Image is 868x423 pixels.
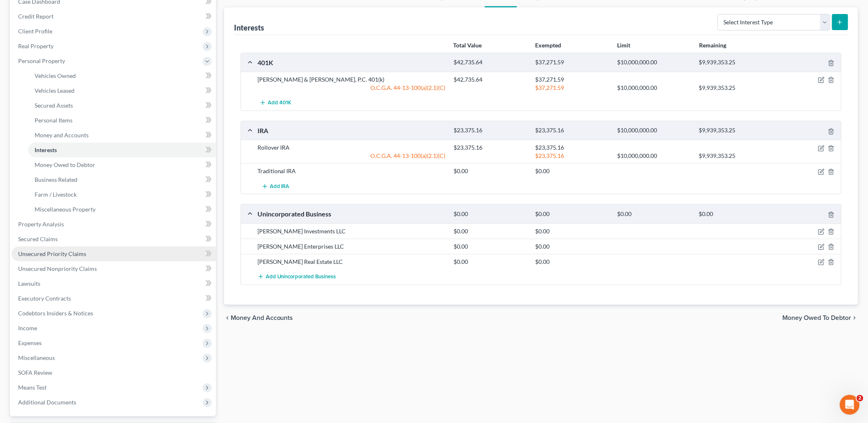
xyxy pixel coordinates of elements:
[270,183,290,190] span: Add IRA
[35,176,77,183] span: Business Related
[531,127,613,134] div: $23,375.16
[224,315,231,321] i: chevron_left
[695,210,777,218] div: $0.00
[617,42,630,49] strong: Limit
[449,210,531,218] div: $0.00
[12,276,216,291] a: Lawsuits
[35,72,76,79] span: Vehicles Owned
[531,84,613,92] div: $37,271.59
[18,280,40,287] span: Lawsuits
[12,247,216,261] a: Unsecured Priority Claims
[253,167,449,175] div: Traditional IRA
[257,269,336,284] button: Add Unincorporated Business
[613,84,695,92] div: $10,000,000.00
[28,83,216,98] a: Vehicles Leased
[35,132,89,139] span: Money and Accounts
[12,232,216,247] a: Secured Claims
[449,75,531,84] div: $42,735.64
[253,209,449,218] div: Unincorporated Business
[449,127,531,134] div: $23,375.16
[18,57,65,64] span: Personal Property
[18,310,93,317] span: Codebtors Insiders & Notices
[28,187,216,202] a: Farm / Livestock
[531,167,613,175] div: $0.00
[531,242,613,251] div: $0.00
[35,87,75,94] span: Vehicles Leased
[28,98,216,113] a: Secured Assets
[531,258,613,266] div: $0.00
[18,250,86,257] span: Unsecured Priority Claims
[695,152,777,160] div: $9,939,353.25
[454,42,482,49] strong: Total Value
[28,113,216,128] a: Personal Items
[253,143,449,152] div: Rollover IRA
[18,235,58,242] span: Secured Claims
[253,75,449,84] div: [PERSON_NAME] & [PERSON_NAME], P.C. 401(k)
[28,172,216,187] a: Business Related
[257,179,294,194] button: Add IRA
[35,117,73,124] span: Personal Items
[695,84,777,92] div: $9,939,353.25
[35,146,57,153] span: Interests
[253,242,449,251] div: [PERSON_NAME] Enterprises LLC
[695,59,777,66] div: $9,939,353.25
[449,167,531,175] div: $0.00
[12,9,216,24] a: Credit Report
[12,291,216,306] a: Executory Contracts
[531,59,613,66] div: $37,271.59
[18,42,54,49] span: Real Property
[28,128,216,143] a: Money and Accounts
[536,42,562,49] strong: Exempted
[266,273,336,280] span: Add Unincorporated Business
[783,315,858,321] button: Money Owed to Debtor chevron_right
[12,365,216,380] a: SOFA Review
[18,265,97,272] span: Unsecured Nonpriority Claims
[531,143,613,152] div: $23,375.16
[18,384,47,391] span: Means Test
[699,42,726,49] strong: Remaining
[234,23,264,33] div: Interests
[12,261,216,276] a: Unsecured Nonpriority Claims
[253,227,449,235] div: [PERSON_NAME] Investments LLC
[18,399,76,406] span: Additional Documents
[12,217,216,232] a: Property Analysis
[28,143,216,157] a: Interests
[18,221,64,228] span: Property Analysis
[449,242,531,251] div: $0.00
[18,28,52,35] span: Client Profile
[531,210,613,218] div: $0.00
[35,206,96,213] span: Miscellaneous Property
[35,102,73,109] span: Secured Assets
[253,126,449,135] div: IRA
[613,127,695,134] div: $10,000,000.00
[613,210,695,218] div: $0.00
[35,191,77,198] span: Farm / Livestock
[840,395,860,415] iframe: Intercom live chat
[231,315,293,321] span: Money and Accounts
[18,13,54,20] span: Credit Report
[695,127,777,134] div: $9,939,353.25
[28,157,216,172] a: Money Owed to Debtor
[35,161,95,168] span: Money Owed to Debtor
[449,59,531,66] div: $42,735.64
[531,152,613,160] div: $23,375.16
[857,395,863,402] span: 2
[783,315,852,321] span: Money Owed to Debtor
[257,95,294,110] button: Add 401K
[18,295,71,302] span: Executory Contracts
[852,315,858,321] i: chevron_right
[28,68,216,83] a: Vehicles Owned
[449,258,531,266] div: $0.00
[268,100,291,106] span: Add 401K
[449,143,531,152] div: $23,375.16
[531,227,613,235] div: $0.00
[613,59,695,66] div: $10,000,000.00
[18,369,52,376] span: SOFA Review
[18,324,37,331] span: Income
[28,202,216,217] a: Miscellaneous Property
[449,227,531,235] div: $0.00
[253,58,449,67] div: 401K
[224,315,293,321] button: chevron_left Money and Accounts
[253,258,449,266] div: [PERSON_NAME] Real Estate LLC
[253,84,449,92] div: O.C.G.A. 44-13-100(a)(2.1)(C)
